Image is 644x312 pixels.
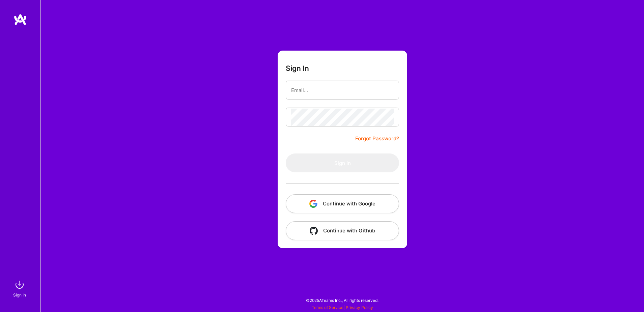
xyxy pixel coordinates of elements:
[13,278,26,291] img: sign in
[309,200,317,208] img: icon
[286,221,399,240] button: Continue with Github
[346,305,373,310] a: Privacy Policy
[13,13,27,26] img: logo
[286,64,309,73] h3: Sign In
[312,305,343,310] a: Terms of Service
[291,82,394,99] input: Email...
[312,305,373,310] span: |
[286,153,399,172] button: Sign In
[286,194,399,213] button: Continue with Google
[310,227,318,235] img: icon
[13,291,26,299] div: Sign In
[40,292,644,309] div: © 2025 ATeams Inc., All rights reserved.
[355,135,399,143] a: Forgot Password?
[14,278,26,299] a: sign inSign In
